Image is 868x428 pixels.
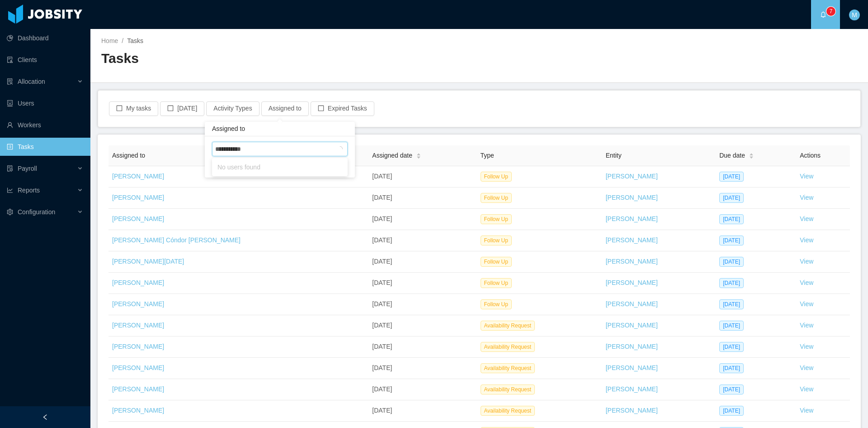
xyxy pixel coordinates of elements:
button: icon: borderMy tasks [109,101,158,116]
a: View [800,385,813,393]
td: [DATE] [368,188,476,209]
span: Assigned to [112,152,145,159]
a: [PERSON_NAME] [112,343,164,350]
span: [DATE] [719,363,744,373]
td: [DATE] [368,166,476,188]
a: [PERSON_NAME] [606,322,658,329]
td: [DATE] [368,315,476,337]
p: 7 [830,7,833,16]
td: [DATE] [368,294,476,315]
li: No users found [212,160,348,174]
td: [DATE] [368,251,476,273]
span: Reports [18,187,40,194]
span: Follow Up [481,172,512,182]
span: Availability Request [481,321,535,331]
a: [PERSON_NAME] [606,279,658,286]
span: Entity [606,152,622,159]
span: [DATE] [719,214,744,224]
a: [PERSON_NAME] [606,385,658,393]
a: [PERSON_NAME] [112,215,164,222]
span: Follow Up [481,193,512,203]
a: [PERSON_NAME][DATE] [112,258,184,265]
a: [PERSON_NAME] [606,407,658,414]
a: View [800,343,813,350]
td: [DATE] [368,273,476,294]
a: [PERSON_NAME] [606,258,658,265]
a: [PERSON_NAME] [112,194,164,201]
span: Follow Up [481,278,512,288]
td: [DATE] [368,230,476,251]
td: [DATE] [368,358,476,379]
a: View [800,215,813,222]
span: M [852,10,857,20]
span: [DATE] [719,299,744,309]
span: [DATE] [719,257,744,267]
button: icon: border[DATE] [160,101,204,116]
a: View [800,300,813,308]
span: Availability Request [481,363,535,373]
a: [PERSON_NAME] [112,300,164,308]
a: View [800,364,813,371]
span: Actions [800,152,821,159]
a: icon: pie-chartDashboard [7,29,83,47]
a: [PERSON_NAME] [606,215,658,222]
a: icon: profileTasks [7,138,83,156]
span: Availability Request [481,406,535,416]
a: View [800,236,813,244]
a: [PERSON_NAME] [112,173,164,180]
span: [DATE] [719,193,744,203]
a: [PERSON_NAME] [112,279,164,286]
td: [DATE] [368,209,476,230]
span: [DATE] [719,172,744,182]
a: View [800,279,813,286]
span: Assigned to [212,125,245,132]
i: icon: line-chart [7,187,13,193]
a: [PERSON_NAME] [606,236,658,244]
a: View [800,407,813,414]
span: Availability Request [481,385,535,394]
span: Due date [719,151,745,160]
span: Follow Up [481,299,512,309]
span: Assigned date [372,151,412,160]
span: Payroll [18,165,37,172]
span: Allocation [18,78,45,85]
span: Availability Request [481,342,535,352]
a: [PERSON_NAME] [606,300,658,308]
a: View [800,173,813,180]
a: View [800,322,813,329]
span: Follow Up [481,257,512,267]
button: Assigned to [261,101,309,116]
span: / [122,37,123,44]
i: icon: caret-up [749,152,754,154]
div: Sort [416,152,421,158]
a: icon: userWorkers [7,116,83,134]
i: icon: loading [337,146,343,153]
td: [DATE] [368,379,476,400]
span: Configuration [18,208,55,216]
button: icon: borderExpired Tasks [311,101,374,116]
i: icon: solution [7,78,13,85]
span: [DATE] [719,385,744,394]
a: View [800,258,813,265]
span: Follow Up [481,214,512,224]
i: icon: caret-down [416,155,421,158]
sup: 7 [826,7,835,16]
a: [PERSON_NAME] [606,364,658,371]
a: [PERSON_NAME] [112,322,164,329]
a: [PERSON_NAME] [112,407,164,414]
a: [PERSON_NAME] [606,173,658,180]
a: View [800,194,813,201]
i: icon: setting [7,209,13,215]
span: Type [481,152,494,159]
a: [PERSON_NAME] [112,364,164,371]
a: Home [101,37,118,44]
i: icon: caret-down [749,155,754,158]
span: Tasks [127,37,143,44]
a: icon: robotUsers [7,94,83,112]
a: [PERSON_NAME] [112,385,164,393]
span: [DATE] [719,236,744,245]
button: Activity Types [206,101,259,116]
td: [DATE] [368,400,476,422]
td: [DATE] [368,337,476,358]
span: Follow Up [481,236,512,245]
